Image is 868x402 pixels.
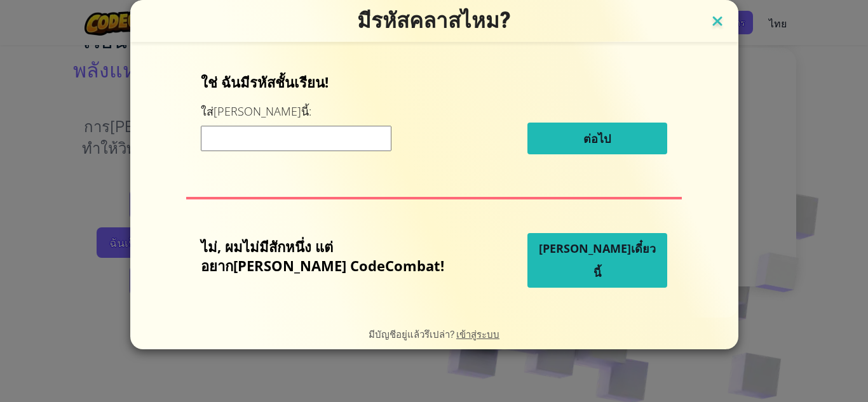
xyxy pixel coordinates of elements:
p: ไม่, ผมไม่มีสักหนึ่ง แต่อยาก[PERSON_NAME] CodeCombat! [201,237,464,275]
button: ต่อไป [527,123,667,154]
span: [PERSON_NAME]เดี๋ยวนี้ [539,241,656,280]
a: เข้าสู่ระบบ [456,328,499,340]
span: มีบัญชีอยู่แล้วรึเปล่า? [369,328,456,340]
span: ต่อไป [583,131,611,146]
label: ใส่[PERSON_NAME]นี้: [201,104,311,119]
button: [PERSON_NAME]เดี๋ยวนี้ [527,233,667,288]
span: มีรหัสคลาสไหม? [357,8,512,33]
img: close icon [709,13,726,32]
p: ใช่ ฉันมีรหัสชั้นเรียน! [201,72,667,91]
